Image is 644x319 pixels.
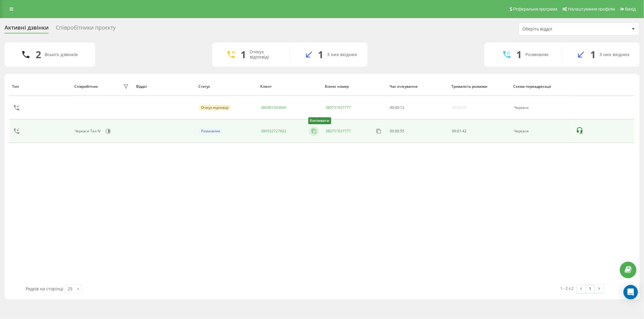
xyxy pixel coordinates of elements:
[75,129,102,133] div: Черкаси Тел ІV
[325,84,384,89] div: Бізнес номер
[12,84,69,89] div: Тип
[260,84,319,89] div: Клієнт
[308,117,331,124] div: Копіювати
[526,52,549,57] div: Розмовляє
[513,7,558,11] span: Реферальна програма
[452,129,466,133] div: : :
[586,285,595,293] a: 1
[517,49,522,60] div: 1
[241,49,246,60] div: 1
[568,7,615,11] span: Налаштування профілю
[514,84,570,89] div: Схема переадресації
[5,24,49,34] div: Активні дзвінки
[199,128,223,134] div: Розмовляє
[451,84,508,89] div: Тривалість розмови
[36,49,41,60] div: 2
[389,84,446,89] div: Час очікування
[318,49,324,60] div: 1
[325,105,351,110] a: 380751037777
[261,105,286,110] a: 380981043600
[26,286,63,292] span: Рядків на сторінці
[390,106,405,110] div: : :
[198,84,255,89] div: Статус
[452,128,456,134] span: 00
[325,128,351,134] a: 380751037777
[390,105,394,110] span: 00
[514,106,569,110] div: Черкаси
[522,27,594,32] div: Оберіть відділ
[395,105,399,110] span: 00
[56,24,116,34] div: Співробітники проєкту
[390,129,445,133] div: 00:00:55
[68,286,72,292] div: 25
[561,285,574,291] div: 1 - 2 з 2
[590,49,596,60] div: 1
[462,128,466,134] span: 42
[400,105,405,110] span: 12
[136,84,193,89] div: Відділ
[625,7,636,11] span: Вихід
[199,105,231,110] div: Очікує відповіді
[327,52,357,57] div: З них вхідних
[599,52,630,57] div: З них вхідних
[261,128,286,134] a: 380932727662
[74,84,98,89] div: Співробітник
[514,129,569,133] div: Черкаси
[457,128,461,134] span: 01
[45,52,78,57] div: Всього дзвінків
[452,106,466,110] div: 00:00:00
[623,285,638,299] div: Open Intercom Messenger
[250,49,280,60] div: Очікує відповіді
